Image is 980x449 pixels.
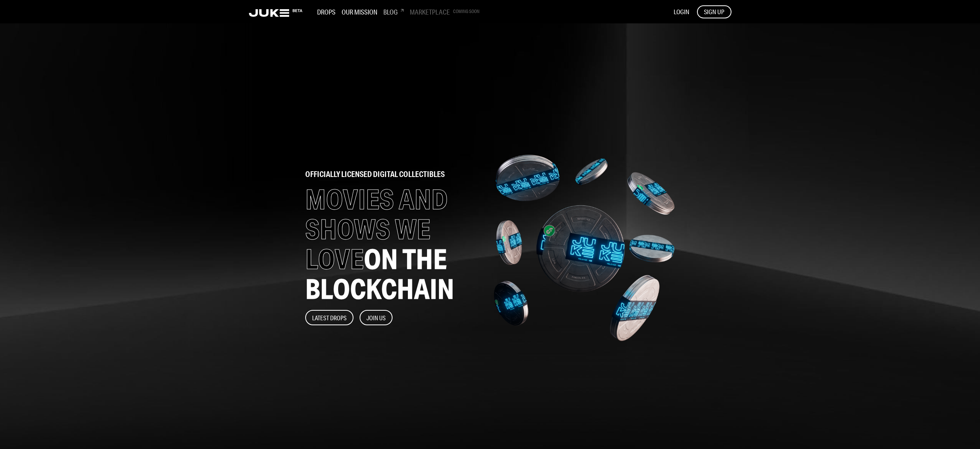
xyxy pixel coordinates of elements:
[697,5,731,18] button: SIGN UP
[317,8,335,16] h3: Drops
[305,310,353,325] button: Latest Drops
[342,8,377,16] h3: Our Mission
[305,170,479,178] h2: officially licensed digital collectibles
[674,8,689,16] span: LOGIN
[383,8,404,16] h3: Blog
[360,310,393,325] button: Join Us
[494,116,675,380] img: home-banner
[704,8,724,16] span: SIGN UP
[305,242,454,305] span: ON THE BLOCKCHAIN
[674,8,689,16] button: LOGIN
[305,184,479,304] h1: MOVIES AND SHOWS WE LOVE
